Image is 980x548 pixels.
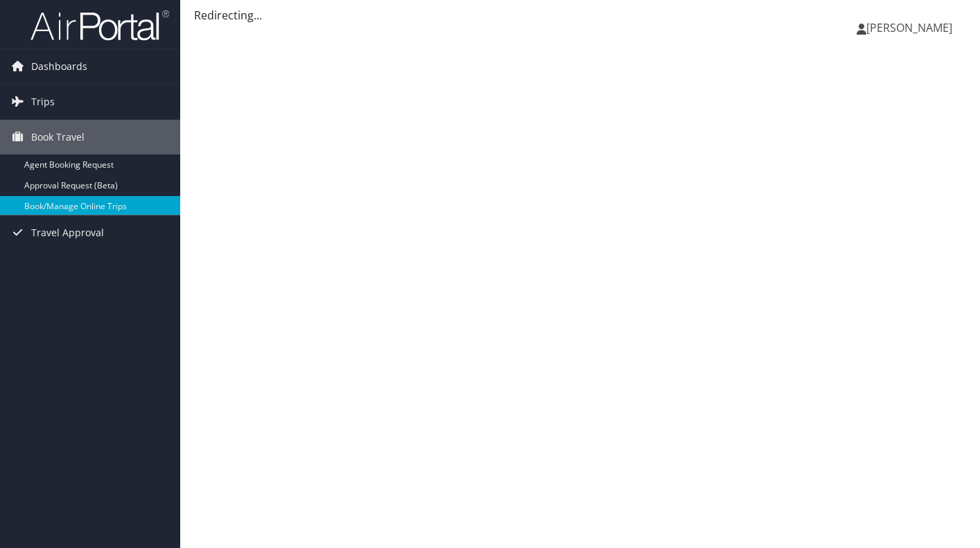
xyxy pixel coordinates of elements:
span: Trips [31,85,55,119]
span: [PERSON_NAME] [866,20,952,35]
img: airportal-logo.png [30,9,169,42]
span: Dashboards [31,49,87,84]
span: Book Travel [31,120,85,154]
span: Travel Approval [31,215,104,250]
a: [PERSON_NAME] [857,7,966,48]
div: Redirecting... [194,7,966,24]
